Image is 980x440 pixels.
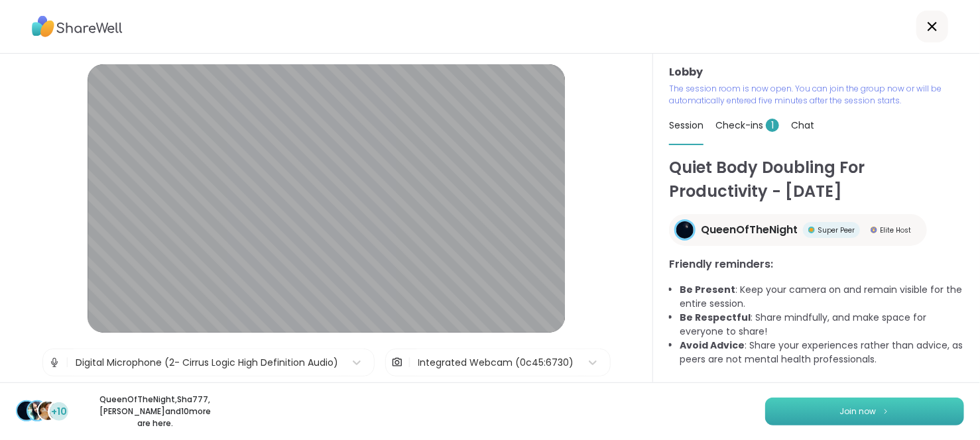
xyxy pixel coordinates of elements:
span: 1 [766,119,779,132]
span: | [408,349,412,376]
h3: Lobby [669,64,964,80]
img: Camera [391,349,403,376]
a: QueenOfTheNightQueenOfTheNightSuper PeerSuper PeerElite HostElite Host [669,214,927,246]
div: Integrated Webcam (0c45:6730) [418,356,574,370]
li: : Share mindfully, and make space for everyone to share! [680,311,964,339]
button: Join now [765,398,964,425]
span: Elite Host [880,225,911,235]
p: The session room is now open. You can join the group now or will be automatically entered five mi... [669,83,964,107]
img: Super Peer [808,227,815,233]
img: Sha777 [28,402,46,420]
span: Join now [840,406,877,417]
div: Digital Microphone (2- Cirrus Logic High Definition Audio) [76,356,338,370]
b: Be Respectful [680,311,751,324]
b: Avoid Advice [680,339,745,352]
li: : Share your experiences rather than advice, as peers are not mental health professionals. [680,339,964,366]
span: | [66,349,69,376]
p: QueenOfTheNight , Sha777 , [PERSON_NAME] and 10 more are here. [81,394,229,429]
h3: Friendly reminders: [669,256,964,272]
img: Microphone [48,349,60,376]
span: +10 [51,405,67,419]
h1: Quiet Body Doubling For Productivity - [DATE] [669,156,964,203]
span: Session [669,119,704,132]
img: ShareWell Logomark [882,408,890,415]
img: ShareWell Logo [32,11,123,42]
img: LuAnn [38,402,57,420]
img: Elite Host [871,227,877,233]
span: QueenOfTheNight [701,222,798,238]
span: Check-ins [715,119,779,132]
img: QueenOfTheNight [17,402,36,420]
span: Chat [791,119,814,132]
b: Be Present [680,283,735,296]
li: : Keep your camera on and remain visible for the entire session. [680,283,964,311]
span: Super Peer [818,225,855,235]
img: QueenOfTheNight [676,221,694,239]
